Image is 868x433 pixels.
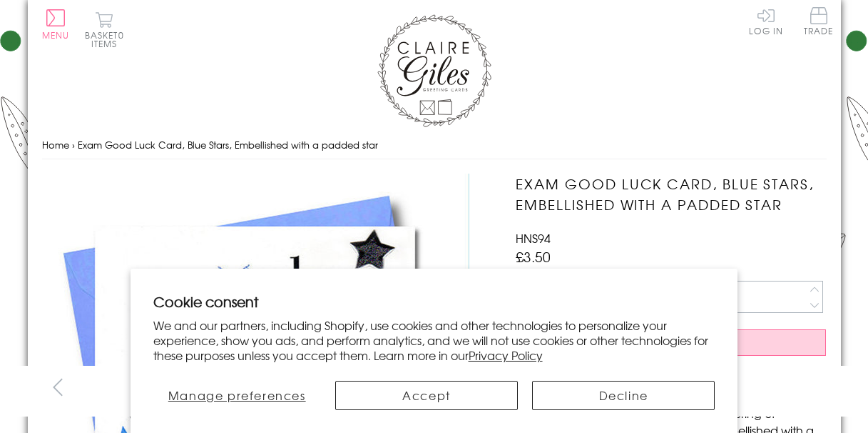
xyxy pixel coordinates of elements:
button: Menu [42,9,70,39]
p: We and our partners, including Shopify, use cookies and other technologies to personalize your ex... [153,318,715,362]
span: Manage preferences [168,387,306,404]
span: Trade [804,7,834,35]
button: Accept [335,381,518,410]
span: Exam Good Luck Card, Blue Stars, Embellished with a padded star [78,138,378,151]
button: Manage preferences [153,381,321,410]
a: Log In [749,7,783,35]
span: 0 items [91,29,124,50]
h2: Cookie consent [153,292,715,312]
span: £3.50 [516,247,551,267]
span: › [72,138,75,151]
a: Trade [804,7,834,38]
span: Menu [42,29,70,41]
button: Decline [532,381,715,410]
h1: Exam Good Luck Card, Blue Stars, Embellished with a padded star [516,174,826,215]
nav: breadcrumbs [42,131,827,160]
a: Home [42,138,69,151]
span: HNS94 [516,229,551,247]
button: Basket0 items [85,11,124,48]
a: Privacy Policy [469,347,543,364]
img: Claire Giles Greetings Cards [377,14,491,127]
button: prev [42,371,74,403]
